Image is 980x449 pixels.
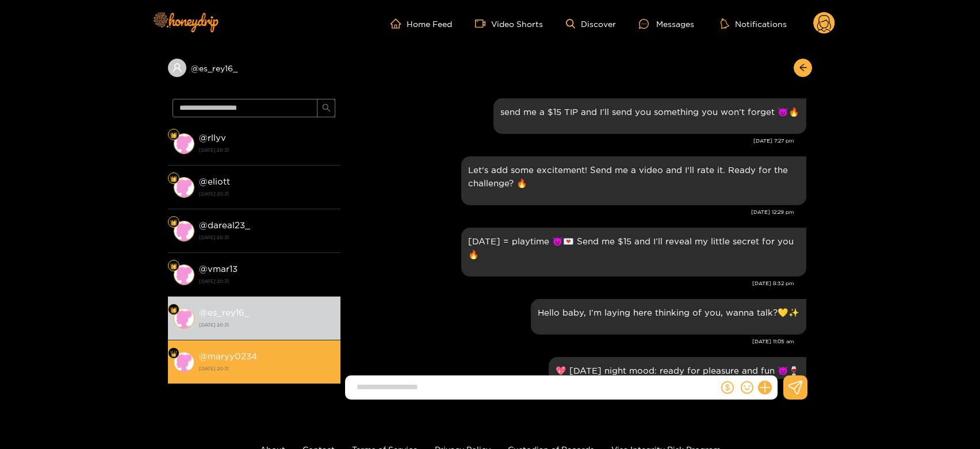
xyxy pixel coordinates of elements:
[346,337,794,346] div: [DATE] 11:05 am
[170,175,177,182] img: Fan Level
[566,19,616,29] a: Discover
[461,228,806,277] div: Oct. 2, 8:32 pm
[199,133,226,143] strong: @ rllyv
[170,263,177,270] img: Fan Level
[199,145,335,155] strong: [DATE] 20:31
[468,163,799,190] p: Let's add some excitement! Send me a video and I'll rate it. Ready for the challenge? 🔥
[719,379,736,396] button: dollar
[199,232,335,243] strong: [DATE] 20:31
[199,176,230,186] strong: @ eliott
[794,59,812,77] button: arrow-left
[199,276,335,286] strong: [DATE] 20:31
[170,306,177,313] img: Fan Level
[475,18,491,29] span: video-camera
[322,103,331,113] span: search
[170,132,177,139] img: Fan Level
[717,18,790,29] button: Notifications
[170,219,177,226] img: Fan Level
[172,63,182,73] span: user
[500,105,799,118] p: send me a $15 TIP and I’ll send you something you won’t forget 😈🔥
[317,99,335,117] button: search
[639,17,694,30] div: Messages
[168,59,340,77] div: @es_rey16_
[199,308,250,317] strong: @ es_rey16_
[461,156,806,205] div: Oct. 2, 12:29 pm
[174,133,194,154] img: conversation
[799,63,807,73] span: arrow-left
[531,299,806,335] div: Oct. 3, 11:05 am
[199,351,257,361] strong: @ maryy0234
[170,350,177,357] img: Fan Level
[475,18,543,29] a: Video Shorts
[549,357,806,393] div: Oct. 3, 8:31 pm
[538,306,799,319] p: Hello baby, I’m laying here thinking of you, wanna talk?💛✨
[391,18,407,29] span: home
[346,208,794,216] div: [DATE] 12:29 pm
[174,352,194,373] img: conversation
[174,177,194,198] img: conversation
[468,235,799,261] p: [DATE] = playtime 😈💌 Send me $15 and I’ll reveal my little secret for you 🔥
[174,264,194,285] img: conversation
[346,137,794,145] div: [DATE] 7:27 pm
[741,381,753,394] span: smile
[391,18,452,29] a: Home Feed
[199,220,250,230] strong: @ dareal23_
[556,364,799,377] p: 💖 [DATE] night mood: ready for pleasure and fun 😈🍷
[199,363,335,374] strong: [DATE] 20:31
[199,189,335,199] strong: [DATE] 20:31
[346,279,794,287] div: [DATE] 8:32 pm
[199,320,335,330] strong: [DATE] 20:31
[174,221,194,241] img: conversation
[199,264,238,274] strong: @ vmar13
[174,308,194,329] img: conversation
[493,98,806,134] div: Oct. 1, 7:27 pm
[721,381,734,394] span: dollar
